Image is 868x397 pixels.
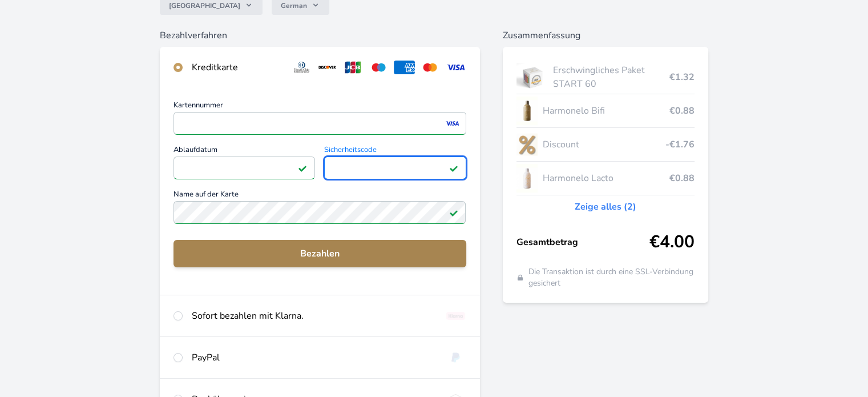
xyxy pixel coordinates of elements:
[542,171,669,185] span: Harmonelo Lacto
[528,266,695,289] span: Die Transaktion ist durch eine SSL-Verbindung gesichert
[575,200,636,214] a: Zeige alles (2)
[516,97,538,125] img: CLEAN_BIFI_se_stinem_x-lo.jpg
[317,61,338,74] img: discover.svg
[324,146,466,157] span: Sicherheitscode
[445,61,466,74] img: visa.svg
[281,1,307,10] span: German
[173,146,315,157] span: Ablaufdatum
[449,163,458,173] img: Feld gültig
[298,163,307,173] img: Feld gültig
[160,29,479,42] h6: Bezahlverfahren
[173,240,466,267] button: Bezahlen
[649,232,695,252] span: €4.00
[419,61,441,74] img: mc.svg
[192,351,435,364] div: PayPal
[173,102,466,112] span: Kartennummer
[192,309,435,323] div: Sofort bezahlen mit Klarna.
[192,61,282,74] div: Kreditkarte
[445,118,460,129] img: visa
[183,247,457,260] span: Bezahlen
[445,351,466,364] img: paypal.svg
[553,63,669,91] span: Erschwingliches Paket START 60
[516,130,538,159] img: discount-lo.png
[342,61,364,74] img: jcb.svg
[173,201,466,224] input: Name auf der KarteFeld gültig
[169,1,240,10] span: [GEOGRAPHIC_DATA]
[516,63,549,91] img: start.jpg
[669,104,695,118] span: €0.88
[665,138,695,151] span: -€1.76
[173,191,466,201] span: Name auf der Karte
[449,208,458,217] img: Feld gültig
[669,171,695,185] span: €0.88
[179,160,310,176] iframe: Iframe für Ablaufdatum
[394,61,415,74] img: amex.svg
[516,164,538,193] img: CLEAN_LACTO_se_stinem_x-hi-lo.jpg
[179,115,461,131] iframe: Iframe für Kartennummer
[542,138,665,151] span: Discount
[542,104,669,118] span: Harmonelo Bifi
[368,61,389,74] img: maestro.svg
[445,309,466,323] img: klarna_paynow.svg
[516,235,649,249] span: Gesamtbetrag
[669,70,695,84] span: €1.32
[329,160,461,176] iframe: Iframe für Sicherheitscode
[291,61,312,74] img: diners.svg
[503,29,708,42] h6: Zusammenfassung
